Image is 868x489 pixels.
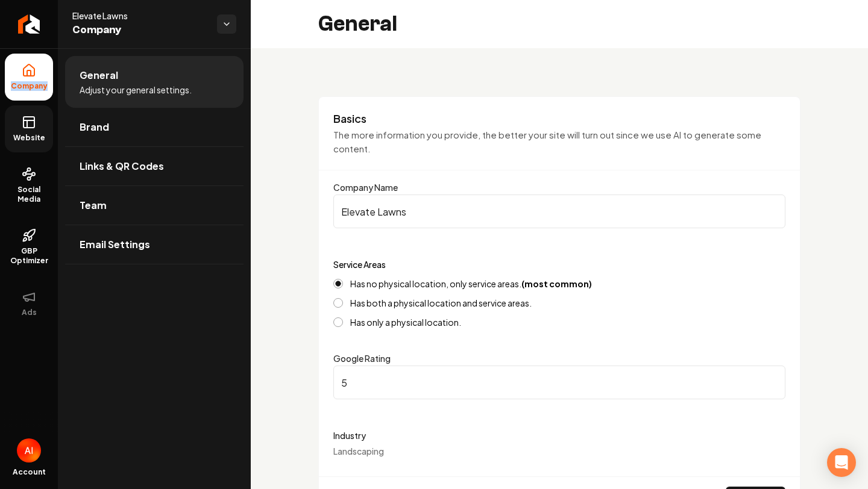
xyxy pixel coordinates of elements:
[333,259,386,270] label: Service Areas
[80,237,150,252] span: Email Settings
[318,12,397,36] h2: General
[80,120,109,134] span: Brand
[827,448,856,477] div: Open Intercom Messenger
[350,279,592,288] label: Has no physical location, only service areas.
[13,467,46,477] span: Account
[72,22,207,39] span: Company
[17,438,41,463] button: Open user button
[350,299,532,307] label: Has both a physical location and service areas.
[65,186,244,225] a: Team
[18,14,40,34] img: Rebolt Logo
[17,308,42,317] span: Ads
[65,108,244,146] a: Brand
[521,278,592,289] strong: (most common)
[5,280,53,327] button: Ads
[5,185,53,204] span: Social Media
[333,128,785,155] p: The more information you provide, the better your site will turn out since we use AI to generate ...
[17,438,41,463] img: Abdi Ismael
[65,147,244,185] a: Links & QR Codes
[5,246,53,266] span: GBP Optimizer
[333,111,785,126] h3: Basics
[333,366,785,399] input: Google Rating
[333,182,398,193] label: Company Name
[333,195,785,228] input: Company Name
[80,198,107,213] span: Team
[72,10,207,22] span: Elevate Lawns
[333,428,785,443] label: Industry
[333,353,391,364] label: Google Rating
[5,219,53,275] a: GBP Optimizer
[5,157,53,214] a: Social Media
[80,68,118,83] span: General
[80,84,192,96] span: Adjust your general settings.
[80,159,164,173] span: Links & QR Codes
[6,81,52,91] span: Company
[333,446,384,456] span: Landscaping
[8,133,50,143] span: Website
[5,105,53,152] a: Website
[350,318,461,326] label: Has only a physical location.
[65,225,244,264] a: Email Settings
